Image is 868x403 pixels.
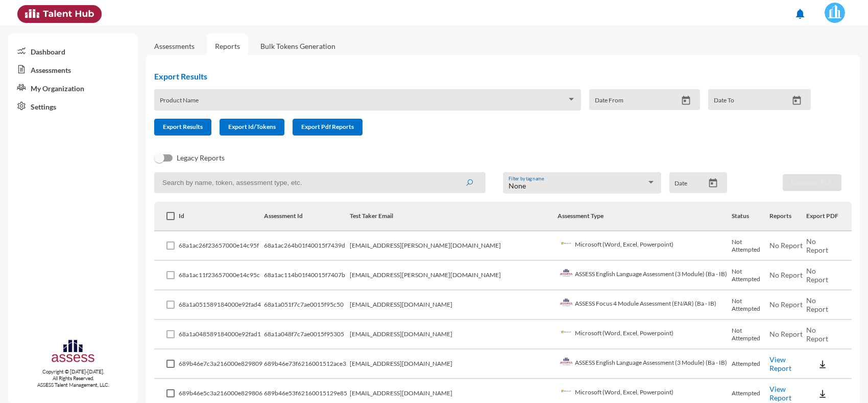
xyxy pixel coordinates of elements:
td: 68a1ac26f23657000e14c95f [179,231,264,261]
input: Search by name, token, assessment type, etc. [154,172,486,193]
span: No Report [769,300,803,309]
span: None [509,181,526,190]
td: Microsoft (Word, Excel, Powerpoint) [558,231,732,261]
span: No Report [769,271,803,279]
td: [EMAIL_ADDRESS][DOMAIN_NAME] [350,350,558,379]
td: [EMAIL_ADDRESS][PERSON_NAME][DOMAIN_NAME] [350,261,558,290]
a: Assessments [154,42,195,50]
td: 689b46e7c3a216000e829809 [179,350,264,379]
td: Not Attempted [732,261,769,290]
td: ASSESS English Language Assessment (3 Module) (Ba - IB) [558,350,732,379]
span: No Report [806,237,828,254]
span: Export Id/Tokens [228,123,276,130]
mat-icon: notifications [794,8,806,20]
span: No Report [769,330,803,338]
button: Open calendar [788,95,806,106]
th: Assessment Type [558,202,732,231]
span: Export Pdf Reports [301,123,354,130]
a: My Organization [8,78,138,97]
span: No Report [806,266,828,284]
a: View Report [769,385,791,402]
td: Attempted [732,350,769,379]
td: [EMAIL_ADDRESS][DOMAIN_NAME] [350,290,558,320]
p: Copyright © [DATE]-[DATE]. All Rights Reserved. ASSESS Talent Management, LLC. [8,368,138,388]
span: Download PDF [791,178,833,186]
td: 68a1ac264b01f40015f7439d [264,231,350,261]
td: 689b46e73f6216001512ace3 [264,350,350,379]
td: ASSESS English Language Assessment (3 Module) (Ba - IB) [558,261,732,290]
a: Reports [207,34,248,59]
td: 68a1a048589184000e92fad1 [179,320,264,350]
th: Test Taker Email [350,202,558,231]
span: No Report [806,326,828,343]
td: [EMAIL_ADDRESS][DOMAIN_NAME] [350,320,558,350]
a: Settings [8,97,138,115]
a: Bulk Tokens Generation [252,34,344,59]
th: Status [732,202,769,231]
td: Not Attempted [732,231,769,261]
button: Export Results [154,119,211,136]
button: Open calendar [677,95,695,106]
h2: Export Results [154,71,819,81]
td: [EMAIL_ADDRESS][PERSON_NAME][DOMAIN_NAME] [350,231,558,261]
td: 68a1a051589184000e92fad4 [179,290,264,320]
span: Export Results [163,123,203,130]
td: Not Attempted [732,290,769,320]
img: assesscompany-logo.png [51,338,96,366]
th: Export PDF [806,202,852,231]
span: No Report [806,296,828,313]
td: ASSESS Focus 4 Module Assessment (EN/AR) (Ba - IB) [558,290,732,320]
td: Not Attempted [732,320,769,350]
th: Id [179,202,264,231]
button: Open calendar [704,178,722,189]
a: View Report [769,355,791,372]
td: 68a1a048f7c7ae0015f95305 [264,320,350,350]
button: Download PDF [783,174,841,191]
th: Reports [769,202,806,231]
span: Legacy Reports [177,152,225,164]
a: Dashboard [8,42,138,60]
button: Export Pdf Reports [293,119,363,136]
td: Microsoft (Word, Excel, Powerpoint) [558,320,732,350]
span: No Report [769,241,803,250]
td: 68a1ac11f23657000e14c95c [179,261,264,290]
a: Assessments [8,60,138,78]
th: Assessment Id [264,202,350,231]
td: 68a1a051f7c7ae0015f95c50 [264,290,350,320]
button: Export Id/Tokens [220,119,284,136]
td: 68a1ac114b01f40015f7407b [264,261,350,290]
